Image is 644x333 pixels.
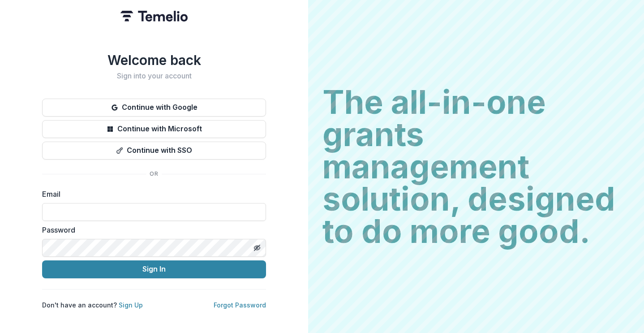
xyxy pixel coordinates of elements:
button: Continue with Google [42,99,266,117]
p: Don't have an account? [42,300,143,310]
button: Toggle password visibility [250,241,264,255]
a: Sign Up [119,301,143,309]
label: Password [42,225,261,235]
h1: Welcome back [42,52,266,68]
button: Sign In [42,260,266,278]
button: Continue with Microsoft [42,120,266,138]
button: Continue with SSO [42,142,266,160]
a: Forgot Password [214,301,266,309]
label: Email [42,189,261,199]
h2: Sign into your account [42,72,266,80]
img: Temelio [120,11,188,22]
